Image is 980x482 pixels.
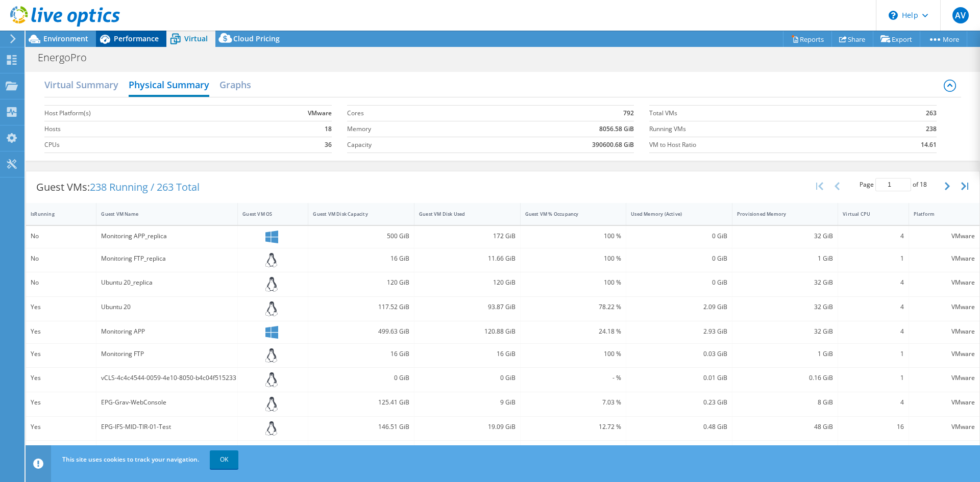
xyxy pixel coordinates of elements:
b: 36 [325,140,332,150]
div: Guest VM OS [242,211,291,217]
span: Performance [114,34,159,43]
div: VMware [914,397,975,408]
div: 120 GiB [313,277,409,288]
div: 32 GiB [737,301,834,313]
div: 32 GiB [737,277,834,288]
h2: Physical Summary [129,74,209,97]
div: 100 % [525,231,622,242]
span: Page of [860,178,927,191]
div: 100 % [525,277,622,288]
b: VMware [308,108,332,118]
div: Monitoring APP [101,326,233,337]
div: EPG-IFS-MID-TIR-01-Test [101,421,233,433]
div: Monitoring FTP_replica [101,253,233,264]
input: jump to page [875,178,911,191]
div: Yes [31,421,91,433]
span: 18 [920,180,927,189]
div: 0.01 GiB [631,372,727,384]
label: Hosts [44,124,240,134]
a: Export [873,31,920,47]
b: 792 [623,108,634,118]
div: 0 GiB [631,277,727,288]
div: 0.03 GiB [631,348,727,360]
div: No [31,253,91,264]
div: 1 [843,348,903,360]
div: Used Memory (Active) [631,211,715,217]
div: 0 GiB [419,372,516,384]
div: Guest VM Name [101,211,220,217]
b: 14.61 [921,140,937,150]
div: 499.63 GiB [313,326,409,337]
div: 16 GiB [419,348,516,360]
div: 120.88 GiB [419,326,516,337]
div: 93.87 GiB [419,301,516,313]
div: Yes [31,301,91,313]
div: 11.66 GiB [419,253,516,264]
svg: \n [889,11,898,20]
span: AV [952,7,969,23]
div: 100 % [525,348,622,360]
div: 0.48 GiB [631,421,727,433]
div: 24.18 % [525,326,622,337]
div: VMware [914,326,975,337]
a: OK [210,450,238,469]
div: 4 [843,277,903,288]
div: 0.16 GiB [737,372,834,384]
div: Provisioned Memory [737,211,821,217]
div: 1 [843,253,903,264]
div: 8 GiB [737,397,834,408]
div: Ubuntu 20 [101,301,233,313]
div: 32 GiB [737,231,834,242]
div: 1 GiB [737,253,834,264]
div: Guest VM % Occupancy [525,211,609,217]
a: More [920,31,967,47]
div: 120 GiB [419,277,516,288]
span: Environment [43,34,88,43]
span: This site uses cookies to track your navigation. [62,455,199,464]
div: 16 GiB [313,253,409,264]
div: 100 % [525,253,622,264]
span: 238 Running / 263 Total [90,180,200,194]
div: VMware [914,348,975,360]
div: Guest VM Disk Used [419,211,503,217]
div: EPG-Grav-WebConsole [101,397,233,408]
div: 16 GiB [313,348,409,360]
div: No [31,277,91,288]
b: 390600.68 GiB [592,140,634,150]
div: 1 [843,372,903,384]
div: 125.41 GiB [313,397,409,408]
label: Running VMs [649,124,869,134]
div: 1 GiB [737,348,834,360]
div: 12.72 % [525,421,622,433]
div: 0 GiB [313,372,409,384]
div: Yes [31,397,91,408]
label: Host Platform(s) [44,108,240,118]
b: 238 [926,124,937,134]
div: Monitoring APP_replica [101,231,233,242]
div: 0 GiB [631,231,727,242]
label: Memory [347,124,466,134]
span: Virtual [184,34,208,43]
div: 4 [843,397,903,408]
div: 19.09 GiB [419,421,516,433]
div: Monitoring FTP [101,348,233,360]
h2: Graphs [219,74,251,95]
div: 7.03 % [525,397,622,408]
div: VMware [914,253,975,264]
div: 4 [843,301,903,313]
div: 117.52 GiB [313,301,409,313]
div: 146.51 GiB [313,421,409,433]
div: 16 [843,421,903,433]
div: 48 GiB [737,421,834,433]
label: Total VMs [649,108,869,118]
div: vCLS-4c4c4544-0059-4e10-8050-b4c04f515233 [101,372,233,384]
b: 263 [926,108,937,118]
div: Yes [31,372,91,384]
label: CPUs [44,140,240,150]
div: 500 GiB [313,231,409,242]
b: 8056.58 GiB [599,124,634,134]
div: Virtual CPU [843,211,891,217]
div: Yes [31,326,91,337]
div: 2.09 GiB [631,301,727,313]
label: VM to Host Ratio [649,140,869,150]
